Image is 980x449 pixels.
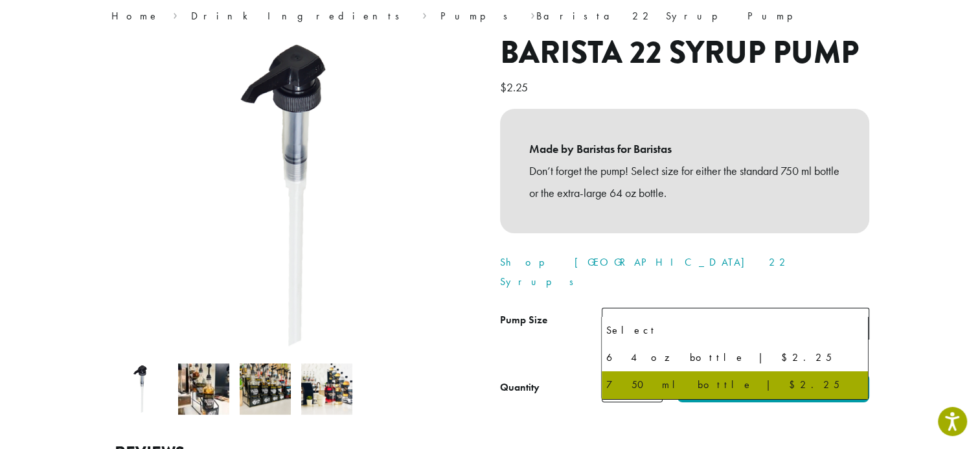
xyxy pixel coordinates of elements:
[602,308,869,340] span: 750 ml bottle | $2.25
[191,9,408,23] a: Drink Ingredients
[530,4,534,24] span: ›
[111,8,869,24] nav: Breadcrumb
[240,363,291,415] img: Barista 22 Syrup Pump - Image 3
[529,160,840,204] p: Don’t forget the pump! Select size for either the standard 750 ml bottle or the extra-large 64 oz...
[529,138,840,160] b: Made by Baristas for Baristas
[606,375,864,395] div: 750 ml bottle | $2.25
[117,363,168,415] img: Barista 22 Syrup Pump
[111,9,159,23] a: Home
[606,348,864,367] div: 64 oz bottle | $2.25
[602,317,868,344] li: Select
[613,316,711,331] span: 750 ml bottle | $2.25
[301,363,352,415] img: Barista 22 Syrup Pump - Image 4
[500,80,507,95] span: $
[422,4,427,24] span: ›
[500,255,790,288] a: Shop [GEOGRAPHIC_DATA] 22 Syrups
[608,311,724,336] span: 750 ml bottle | $2.25
[173,4,177,24] span: ›
[500,380,540,395] div: Quantity
[500,80,531,95] bdi: 2.25
[500,34,869,72] h1: Barista 22 Syrup Pump
[440,9,516,23] a: Pumps
[178,363,229,415] img: Barista 22 Syrup Pump - Image 2
[500,311,602,330] label: Pump Size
